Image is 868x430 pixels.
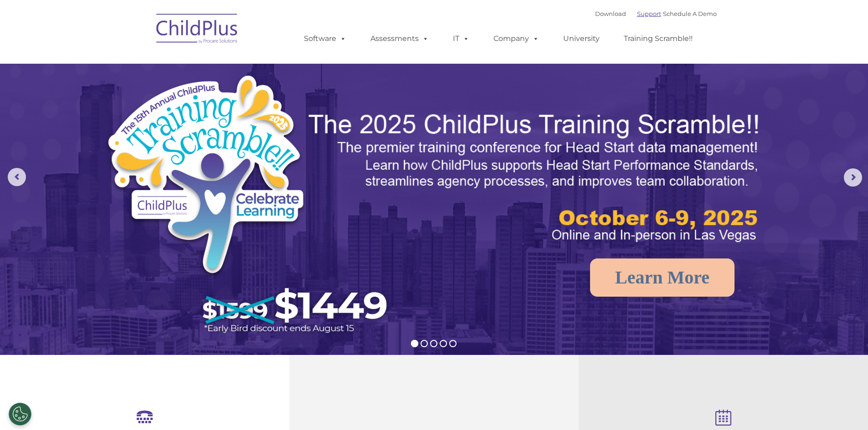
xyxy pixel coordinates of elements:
font: | [595,10,717,17]
a: Schedule A Demo [663,10,717,17]
a: Download [595,10,626,17]
a: Software [295,30,355,48]
a: Assessments [361,30,438,48]
a: IT [444,30,478,48]
button: Cookies Settings [9,403,31,425]
a: Company [484,30,548,48]
a: Training Scramble!! [615,30,702,48]
a: Support [637,10,661,17]
a: Learn More [590,258,734,297]
a: University [554,30,609,48]
span: Phone number [127,97,165,104]
img: ChildPlus by Procare Solutions [152,7,243,53]
span: Last name [127,60,154,67]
